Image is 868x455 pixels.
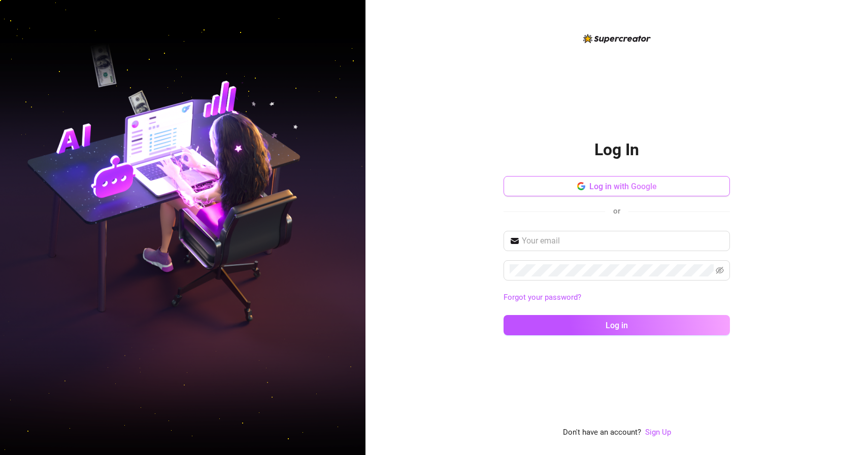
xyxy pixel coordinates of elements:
[716,266,724,274] span: eye-invisible
[606,321,628,330] span: Log in
[594,139,639,160] h2: Log In
[522,235,724,247] input: Your email
[645,428,671,437] a: Sign Up
[613,206,620,216] span: or
[504,293,581,302] a: Forgot your password?
[504,292,730,304] a: Forgot your password?
[645,427,671,439] a: Sign Up
[504,315,730,335] button: Log in
[563,427,641,439] span: Don't have an account?
[583,34,651,43] img: logo-BBDzfeDw.svg
[504,176,730,196] button: Log in with Google
[589,182,657,191] span: Log in with Google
